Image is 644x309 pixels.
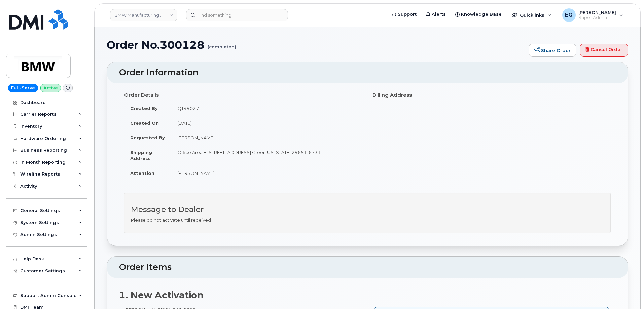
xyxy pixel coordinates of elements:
strong: Shipping Address [130,150,152,161]
h4: Billing Address [372,92,611,98]
strong: Requested By [130,135,165,140]
strong: Attention [130,170,154,176]
strong: Created On [130,120,159,126]
a: Cancel Order [580,44,628,57]
strong: Created By [130,106,158,111]
td: [PERSON_NAME] [171,130,362,145]
small: (completed) [208,39,236,49]
h2: Order Information [119,68,616,77]
h2: Order Items [119,263,616,272]
a: Share Order [529,44,576,57]
h3: Message to Dealer [131,205,604,214]
p: Please do not activate until received [131,217,604,223]
td: Office Area E [STREET_ADDRESS] Greer [US_STATE] 29651-6731 [171,145,362,166]
td: [DATE] [171,116,362,130]
strong: 1. New Activation [119,289,204,301]
h4: Order Details [124,92,362,98]
td: QT49027 [171,101,362,116]
h1: Order No.300128 [107,39,525,51]
td: [PERSON_NAME] [171,166,362,181]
